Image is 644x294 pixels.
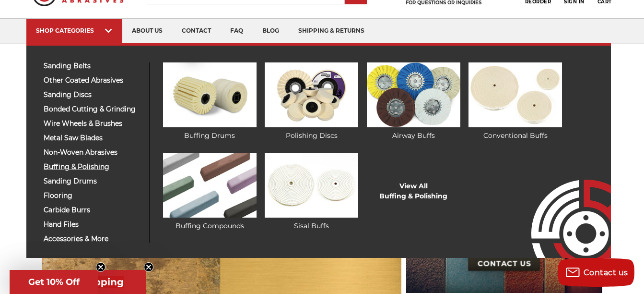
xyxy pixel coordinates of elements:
span: bonded cutting & grinding [44,106,142,113]
img: Conventional Buffs [468,62,562,127]
a: about us [122,19,172,43]
img: Buffing Drums [163,62,257,127]
span: sanding belts [44,62,142,70]
span: wire wheels & brushes [44,120,142,127]
span: Get 10% Off [28,277,80,287]
span: non-woven abrasives [44,149,142,156]
img: Empire Abrasives Logo Image [514,151,611,258]
img: Buffing Compounds [163,153,257,218]
a: contact [172,19,221,43]
a: Sisal Buffs [265,153,358,231]
span: buffing & polishing [44,163,142,171]
a: View AllBuffing & Polishing [379,181,447,201]
button: Contact us [558,258,634,287]
a: blog [253,19,289,43]
img: Airway Buffs [367,62,460,127]
a: Conventional Buffs [468,62,562,141]
a: shipping & returns [289,19,374,43]
button: Close teaser [96,262,105,272]
a: Buffing Drums [163,62,257,141]
span: carbide burrs [44,207,142,214]
div: SHOP CATEGORIES [36,27,113,34]
a: Airway Buffs [367,62,460,141]
span: Contact us [584,268,628,277]
span: hand files [44,221,142,228]
span: other coated abrasives [44,77,142,84]
span: sanding drums [44,178,142,185]
a: Polishing Discs [265,62,358,141]
div: Get Free ShippingClose teaser [10,270,146,294]
span: accessories & more [44,235,142,243]
span: sanding discs [44,91,142,98]
div: Get 10% OffClose teaser [10,270,98,294]
img: Polishing Discs [265,62,358,127]
a: Buffing Compounds [163,153,257,231]
button: Close teaser [144,262,153,272]
span: flooring [44,192,142,199]
img: Sisal Buffs [265,153,358,218]
a: faq [221,19,253,43]
span: metal saw blades [44,135,142,142]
